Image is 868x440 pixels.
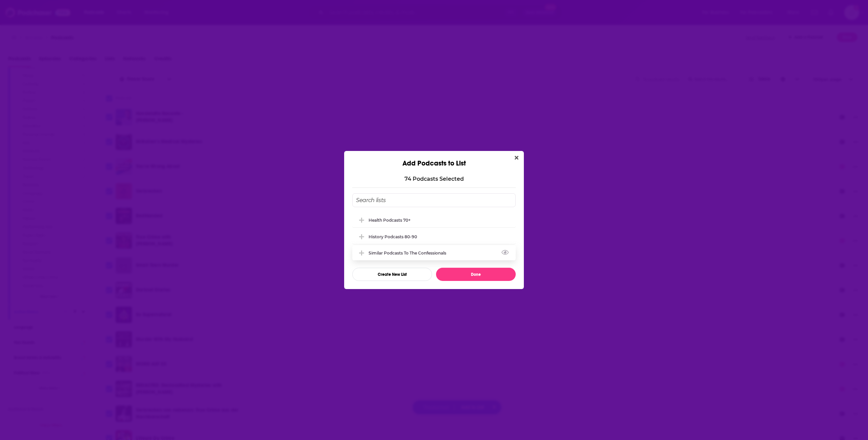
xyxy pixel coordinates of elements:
div: Add Podcast To List [352,193,516,281]
div: Similar Podcasts to The Confessionals [352,245,516,260]
button: Close [512,154,521,162]
div: Health Podcasts 70+ [352,213,516,227]
button: Done [436,268,516,281]
p: 74 Podcast s Selected [405,176,464,182]
input: Search lists [352,193,516,207]
div: History Podcasts 80-90 [369,234,417,239]
div: History Podcasts 80-90 [352,229,516,244]
div: Add Podcasts to List [344,151,524,168]
button: Create New List [352,268,432,281]
div: Health Podcasts 70+ [369,218,411,223]
div: Similar Podcasts to The Confessionals [369,250,450,256]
